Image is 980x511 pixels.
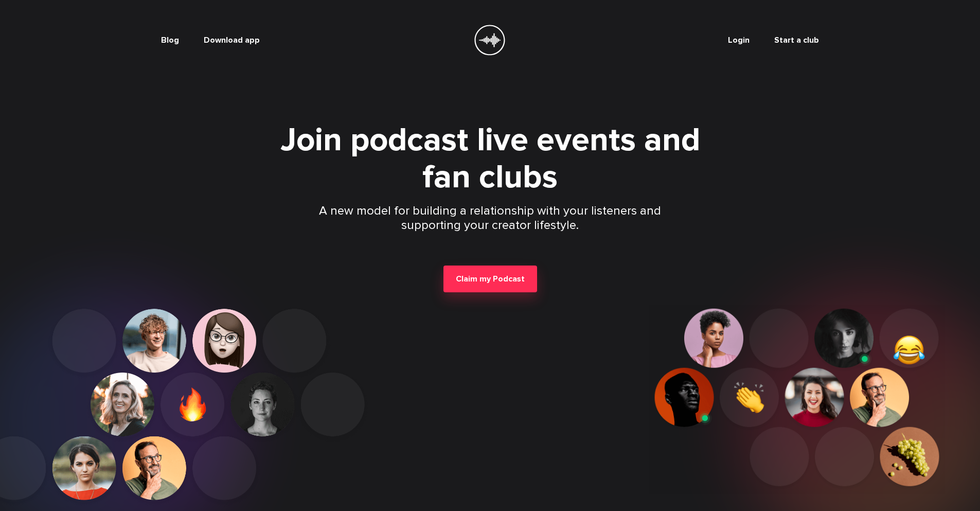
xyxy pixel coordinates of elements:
[443,266,537,292] button: Claim my Podcast
[161,35,179,45] a: Blog
[260,121,721,196] h1: Join podcast live events and fan clubs
[774,35,819,45] a: Start a club
[456,274,525,284] span: Claim my Podcast
[317,204,663,233] p: A new model for building a relationship with your listeners and supporting your creator lifestyle.
[204,35,260,45] button: Download app
[728,35,750,45] a: Login
[649,305,945,494] img: Users Icons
